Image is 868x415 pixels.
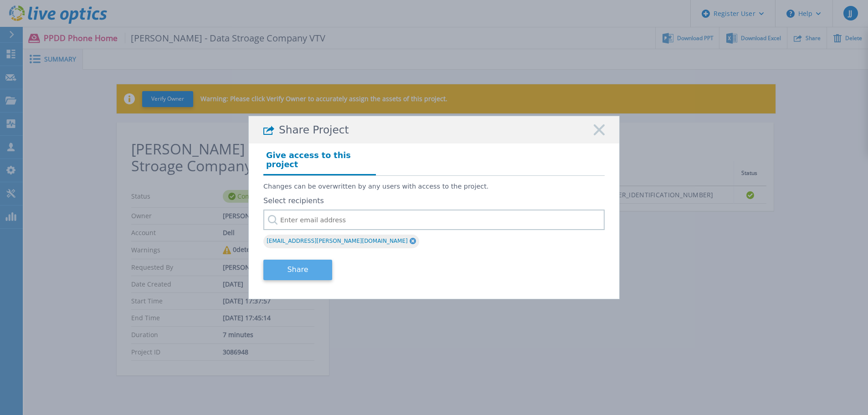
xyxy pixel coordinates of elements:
[263,183,605,190] p: Changes can be overwritten by any users with access to the project.
[263,148,376,175] h4: Give access to this project
[263,197,605,205] label: Select recipients
[263,260,332,280] button: Share
[263,235,419,248] div: [EMAIL_ADDRESS][PERSON_NAME][DOMAIN_NAME]
[279,124,349,136] span: Share Project
[263,210,605,230] input: Enter email address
